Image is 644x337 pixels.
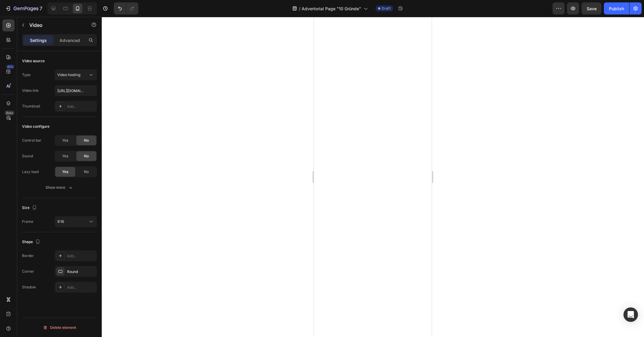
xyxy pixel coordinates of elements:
[59,37,80,43] p: Advanced
[67,269,95,274] div: Round
[29,21,81,29] p: Video
[22,253,34,258] div: Border
[299,5,300,12] span: /
[55,69,97,80] button: Video hosting
[382,6,391,11] span: Draft
[46,185,74,191] div: Show more
[67,285,95,290] div: Add...
[22,238,41,246] div: Shape
[587,6,597,11] span: Save
[314,17,432,337] iframe: Design area
[6,64,14,69] div: 450
[22,72,30,78] div: Type
[43,324,76,331] div: Delete element
[2,2,45,14] button: 7
[22,204,38,212] div: Size
[55,85,97,96] input: Insert video url here
[5,111,14,115] div: Beta
[22,284,36,290] div: Shadow
[114,2,138,14] div: Undo/Redo
[22,219,33,224] div: Frame
[55,216,97,227] button: 9:16
[302,5,361,12] span: Advertorial Page "10 Gründe"
[623,307,638,322] div: Open Intercom Messenger
[22,169,39,175] div: Lazy load
[40,5,42,12] p: 7
[57,219,64,224] span: 9:16
[22,182,97,193] button: Show more
[84,153,89,159] span: No
[57,72,80,77] span: Video hosting
[22,58,45,64] div: Video source
[67,104,95,109] div: Add...
[67,253,95,259] div: Add...
[22,124,50,129] div: Video configure
[609,5,624,12] div: Publish
[582,2,601,14] button: Save
[22,323,97,332] button: Delete element
[22,138,41,143] div: Control bar
[22,153,33,159] div: Sound
[22,104,40,109] div: Thumbnail
[62,138,68,143] span: Yes
[62,153,68,159] span: Yes
[30,37,47,43] p: Settings
[22,269,34,274] div: Corner
[22,88,39,93] div: Video link
[84,138,89,143] span: No
[62,169,68,175] span: Yes
[84,169,89,175] span: No
[604,2,629,14] button: Publish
